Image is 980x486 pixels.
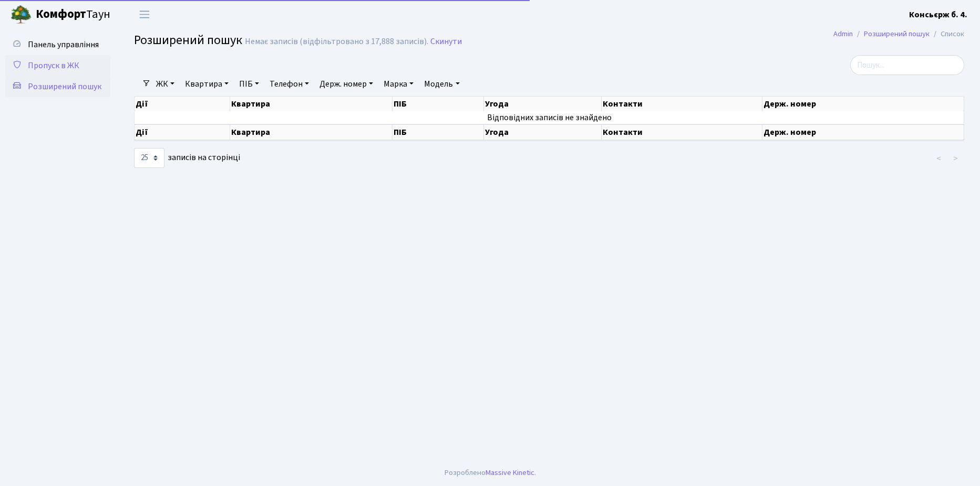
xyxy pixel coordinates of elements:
[152,75,179,93] a: ЖК
[28,60,79,71] span: Пропуск в ЖК
[181,75,233,93] a: Квартира
[11,4,32,25] img: logo.png
[230,124,393,140] th: Квартира
[420,75,463,93] a: Модель
[864,28,930,39] a: Розширений пошук
[28,81,101,92] span: Розширений пошук
[393,124,484,140] th: ПІБ
[131,6,158,23] button: Переключити навігацію
[850,55,964,75] input: Пошук...
[484,124,602,140] th: Угода
[833,28,853,39] a: Admin
[315,75,377,93] a: Держ. номер
[762,124,964,140] th: Держ. номер
[393,97,484,111] th: ПІБ
[486,467,534,478] a: Massive Kinetic
[245,37,428,47] div: Немає записів (відфільтровано з 17,888 записів).
[762,97,964,111] th: Держ. номер
[445,467,536,479] div: Розроблено .
[379,75,418,93] a: Марка
[430,37,462,47] a: Скинути
[235,75,263,93] a: ПІБ
[36,6,86,23] b: Комфорт
[134,148,164,168] select: записів на сторінці
[5,34,110,55] a: Панель управління
[135,111,964,124] td: Відповідних записів не знайдено
[930,28,964,40] li: Список
[135,124,230,140] th: Дії
[28,39,99,50] span: Панель управління
[135,97,230,111] th: Дії
[602,124,763,140] th: Контакти
[818,23,980,45] nav: breadcrumb
[134,148,240,168] label: записів на сторінці
[5,76,110,97] a: Розширений пошук
[909,9,967,20] b: Консьєрж б. 4.
[602,97,763,111] th: Контакти
[134,31,242,49] span: Розширений пошук
[36,6,110,24] span: Таун
[265,75,313,93] a: Телефон
[5,55,110,76] a: Пропуск в ЖК
[484,97,602,111] th: Угода
[230,97,393,111] th: Квартира
[909,8,967,21] a: Консьєрж б. 4.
